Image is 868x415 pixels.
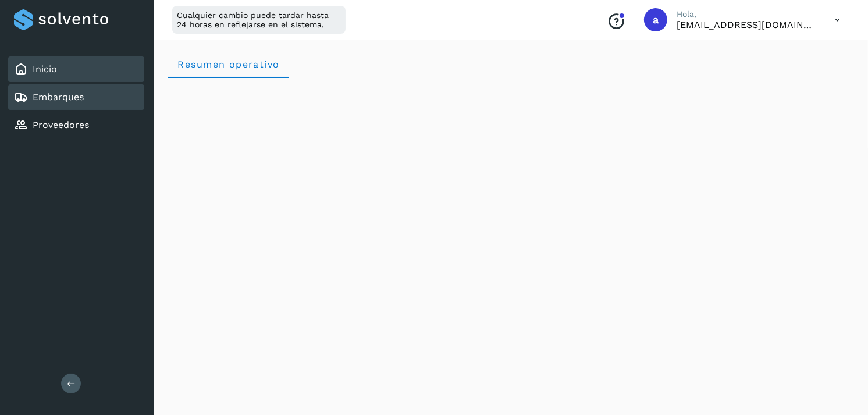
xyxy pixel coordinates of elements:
p: Hola, [677,9,816,19]
a: Embarques [33,91,84,102]
p: alejperez@niagarawater.com [677,19,816,30]
div: Cualquier cambio puede tardar hasta 24 horas en reflejarse en el sistema. [172,6,346,34]
div: Embarques [8,84,144,110]
a: Inicio [33,63,57,75]
div: Inicio [8,56,144,82]
div: Proveedores [8,112,144,138]
span: Resumen operativo [177,59,280,70]
a: Proveedores [33,119,89,130]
